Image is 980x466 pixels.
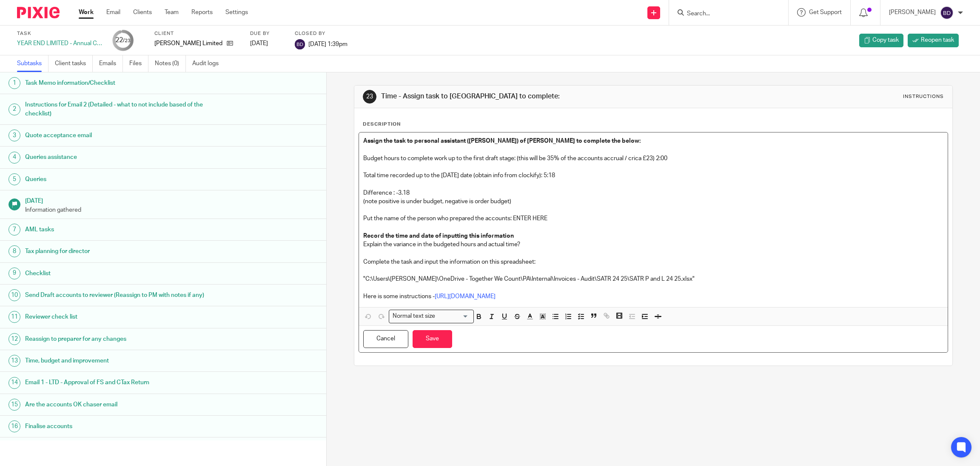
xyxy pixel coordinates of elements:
[9,399,20,411] div: 15
[115,35,131,45] div: 22
[363,197,943,206] p: (note positive is under budget, negative is order budget)
[133,8,152,17] a: Clients
[25,173,220,186] h1: Queries
[363,258,943,266] p: Complete the task and input the information on this spreadsheet:
[192,55,225,72] a: Audit logs
[25,206,318,214] p: Information gathered
[295,39,305,49] img: svg%3E
[9,420,20,432] div: 16
[921,36,954,44] span: Reopen task
[391,312,437,321] span: Normal text size
[250,39,284,48] div: [DATE]
[9,173,20,185] div: 5
[17,7,60,18] img: Pixie
[363,240,943,249] p: Explain the variance in the budgeted hours and actual time?
[155,55,186,72] a: Notes (0)
[17,39,102,48] div: YEAR END LIMITED - Annual COMPANY accounts and CT600 return
[17,30,102,37] label: Task
[809,9,842,15] span: Get Support
[903,93,944,100] div: Instructions
[363,330,408,348] button: Cancel
[413,330,452,348] button: Save
[9,152,20,164] div: 4
[165,8,179,17] a: Team
[129,55,148,72] a: Files
[25,311,220,323] h1: Reviewer check list
[438,312,469,321] input: Search for option
[25,267,220,280] h1: Checklist
[9,311,20,323] div: 11
[363,121,401,128] p: Description
[940,6,954,20] img: svg%3E
[79,8,94,17] a: Work
[872,36,899,44] span: Copy task
[363,233,514,239] strong: Record the time and date of inputting this information
[154,39,222,48] p: [PERSON_NAME] Limited
[55,55,93,72] a: Client tasks
[99,55,123,72] a: Emails
[363,292,943,301] p: Here is some instructions -
[9,268,20,279] div: 9
[154,30,239,37] label: Client
[191,8,213,17] a: Reports
[9,289,20,301] div: 10
[295,30,348,37] label: Closed by
[9,104,20,115] div: 2
[9,245,20,257] div: 8
[9,129,20,141] div: 3
[17,55,48,72] a: Subtasks
[25,333,220,345] h1: Reassign to preparer for any changes
[435,293,496,299] a: [URL][DOMAIN_NAME]
[363,189,943,197] p: Difference : -3.18
[123,38,131,43] small: /23
[859,34,903,47] a: Copy task
[25,245,220,258] h1: Tax planning for director
[106,8,120,17] a: Email
[363,214,943,223] p: Put the name of the person who prepared the accounts: ENTER HERE
[25,151,220,164] h1: Queries assistance
[363,154,943,163] p: Budget hours to complete work up to the first draft stage: (this will be 35% of the accounts accr...
[225,8,248,17] a: Settings
[25,398,220,411] h1: Are the accounts OK chaser email
[9,224,20,236] div: 7
[363,275,943,283] p: "C:\Users\[PERSON_NAME]\OneDrive - Together We Count\PA\Internal\Invoices - Audit\SATR 24 25\SATR...
[889,8,936,17] p: [PERSON_NAME]
[9,355,20,367] div: 13
[908,34,959,47] a: Reopen task
[25,195,318,205] h1: [DATE]
[686,10,763,18] input: Search
[363,138,641,144] strong: Assign the task to personal assistant ([PERSON_NAME]) of [PERSON_NAME] to complete the below:
[381,92,672,101] h1: Time - Assign task to [GEOGRAPHIC_DATA] to complete:
[25,98,220,120] h1: Instructions for Email 2 (Detailed - what to not include based of the checklist)
[9,377,20,389] div: 14
[25,376,220,389] h1: Email 1 - LTD - Approval of FS and CTax Return
[9,77,20,89] div: 1
[25,420,220,433] h1: Finalise accounts
[25,223,220,236] h1: AML tasks
[389,310,474,323] div: Search for option
[250,30,284,37] label: Due by
[363,171,943,180] p: Total time recorded up to the [DATE] date (obtain info from clockify): 5:18
[308,41,348,47] span: [DATE] 1:39pm
[25,77,220,89] h1: Task Memo information/Checklist
[9,333,20,345] div: 12
[363,90,376,104] div: 23
[25,354,220,367] h1: Time, budget and improvement
[25,289,220,302] h1: Send Draft accounts to reviewer (Reassign to PM with notes if any)
[25,129,220,142] h1: Quote acceptance email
